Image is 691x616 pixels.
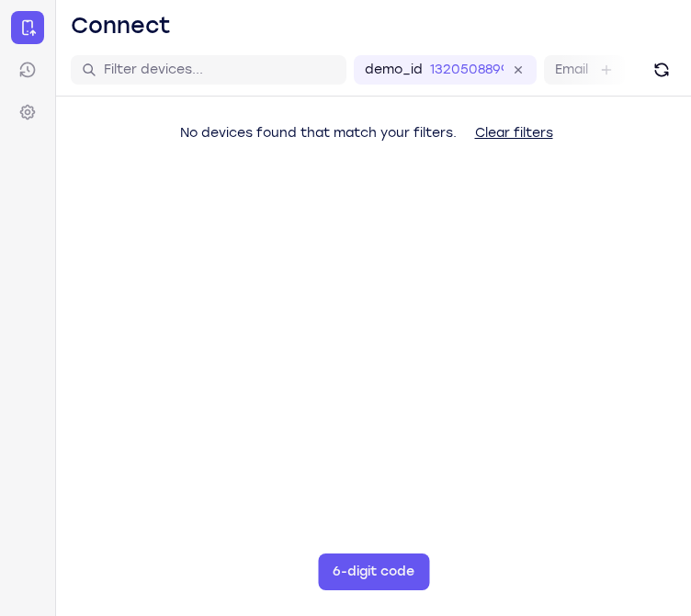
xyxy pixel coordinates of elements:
[11,11,44,44] a: Connect
[647,55,676,85] button: Refresh
[71,11,171,40] h1: Connect
[11,53,44,86] a: Sessions
[104,61,335,79] input: Filter devices...
[180,125,457,141] span: No devices found that match your filters.
[365,61,423,79] label: demo_id
[318,553,429,590] button: 6-digit code
[11,96,44,129] a: Settings
[460,115,568,152] button: Clear filters
[555,61,588,79] label: Email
